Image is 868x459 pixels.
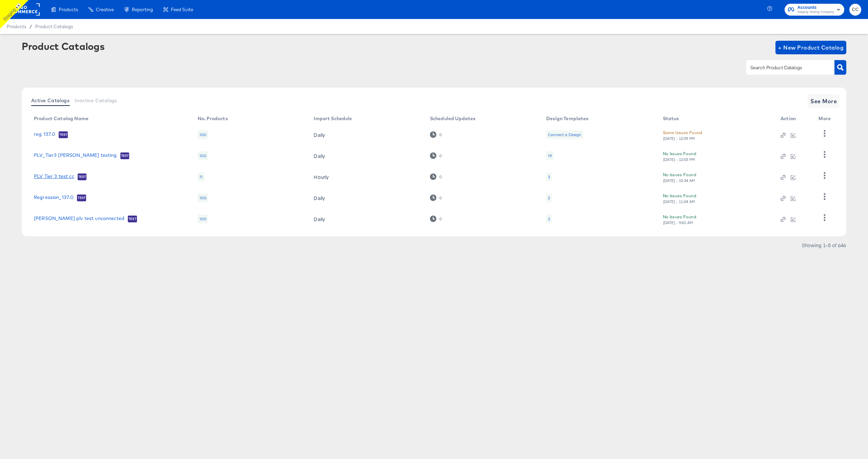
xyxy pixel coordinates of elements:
td: Hourly [308,166,424,187]
div: 0 [430,216,442,222]
input: Search Product Catalogs [749,64,821,72]
div: 0 [439,196,442,200]
span: Test [59,132,68,137]
div: 100 [198,215,208,223]
div: 0 [430,195,442,201]
div: 3 [548,174,550,180]
div: 100 [198,130,208,139]
span: Inactive Catalogs [75,98,117,103]
div: No. Products [198,116,228,121]
div: 3 [546,172,552,181]
div: 11 [198,172,204,181]
span: Feed Suite [171,7,193,12]
div: Some Issues Found [663,129,702,136]
div: 0 [430,131,442,138]
span: Reporting [132,7,153,12]
div: 0 [439,217,442,221]
a: Regression_137.0 [34,195,74,201]
th: More [813,113,839,124]
div: Scheduled Updates [430,116,476,121]
span: Test [77,195,86,201]
div: 3 [548,216,550,222]
div: Showing 1–5 of 646 [802,243,846,247]
td: Daily [308,187,424,208]
button: See More [808,94,840,108]
div: Product Catalog Name [34,116,88,121]
a: Product Catalogs [35,24,73,29]
td: Daily [308,124,424,145]
span: Products [7,24,26,29]
div: 100 [198,151,208,160]
span: Creative [96,7,114,12]
span: See More [810,96,837,106]
div: Connect a Design [548,132,581,137]
div: Import Schedule [314,116,352,121]
span: + New Product Catalog [778,43,844,52]
span: Active Catalogs [31,98,70,103]
a: PLV_Tier3 [PERSON_NAME] testing [34,152,117,159]
th: Action [775,113,813,124]
div: 0 [439,175,442,179]
div: 19 [546,151,553,160]
a: PLV Tier 3 test cc [34,173,74,180]
div: 19 [548,153,552,159]
div: 0 [430,173,442,180]
button: + New Product Catalog [775,41,846,54]
span: Test [78,174,87,180]
div: Product Catalogs [22,41,104,52]
div: Design Templates [546,116,588,121]
div: [DATE] - 12:09 PM [663,136,695,141]
span: Accounts [797,4,834,11]
button: AccountsStaging Testing Company [785,4,844,16]
div: Connect a Design [546,130,583,139]
div: 3 [546,215,552,223]
td: Daily [308,208,424,229]
th: Status [657,113,775,124]
span: / [26,24,35,29]
div: 100 [198,194,208,202]
div: 2 [548,195,550,201]
span: Products [59,7,78,12]
a: [PERSON_NAME] plv test unconnected [34,216,124,222]
span: Staging Testing Company [797,10,834,15]
a: reg 137.0 [34,131,55,138]
div: 0 [439,153,442,158]
span: CC [852,6,859,14]
button: Some Issues Found[DATE] - 12:09 PM [663,129,702,141]
span: Test [128,216,137,222]
button: CC [849,4,861,16]
div: 0 [439,132,442,137]
div: 2 [546,194,552,202]
span: Test [120,153,130,159]
div: 0 [430,152,442,159]
td: Daily [308,145,424,166]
